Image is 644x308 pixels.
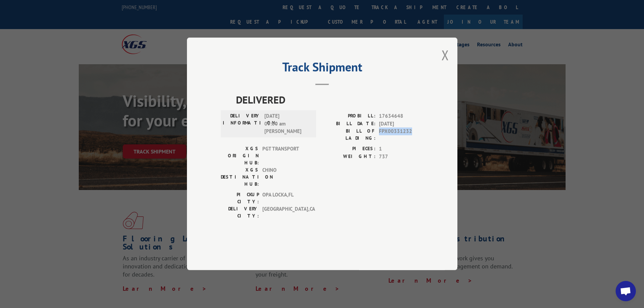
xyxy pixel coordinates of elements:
[379,128,424,142] span: FPX00331232
[262,206,308,220] span: [GEOGRAPHIC_DATA] , CA
[262,145,308,167] span: PGT TRANSPORT
[264,113,310,136] span: [DATE] 09:00 am [PERSON_NAME]
[322,120,376,128] label: BILL DATE:
[379,153,424,161] span: 737
[223,113,261,136] label: DELIVERY INFORMATION:
[221,191,259,206] label: PICKUP CITY:
[221,62,424,75] h2: Track Shipment
[322,128,376,142] label: BILL OF LADING:
[442,46,449,64] button: Close modal
[379,145,424,153] span: 1
[221,206,259,220] label: DELIVERY CITY:
[262,191,308,206] span: OPA LOCKA , FL
[262,167,308,188] span: CHINO
[236,92,424,108] span: DELIVERED
[616,281,636,301] div: Open chat
[221,145,259,167] label: XGS ORIGIN HUB:
[322,153,376,161] label: WEIGHT:
[379,120,424,128] span: [DATE]
[322,113,376,120] label: PROBILL:
[322,145,376,153] label: PIECES:
[379,113,424,120] span: 17634648
[221,167,259,188] label: XGS DESTINATION HUB:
